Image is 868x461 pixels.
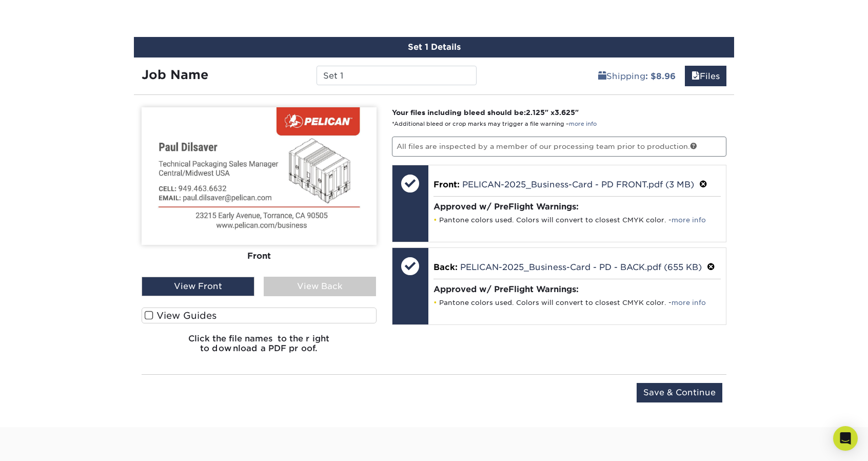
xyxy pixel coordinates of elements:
[433,298,721,307] li: Pantone colors used. Colors will convert to closest CMYK color. -
[317,66,476,85] input: Enter a job name
[142,245,377,267] div: Front
[591,66,682,86] a: Shipping: $8.96
[142,67,208,82] strong: Job Name
[142,277,254,296] div: View Front
[433,202,721,212] h4: Approved w/ PreFlight Warnings:
[433,180,460,189] span: Front:
[142,308,377,323] label: View Guides
[598,71,606,81] span: shipping
[134,37,734,57] div: Set 1 Details
[392,121,597,127] small: *Additional bleed or crop marks may trigger a file warning –
[433,216,721,224] li: Pantone colors used. Colors will convert to closest CMYK color. -
[433,284,721,294] h4: Approved w/ PreFlight Warnings:
[392,108,579,117] strong: Your files including bleed should be: " x "
[672,216,706,224] a: more info
[833,426,858,451] div: Open Intercom Messenger
[392,137,727,156] p: All files are inspected by a member of our processing team prior to production.
[264,277,377,296] div: View Back
[460,262,702,272] a: PELICAN-2025_Business-Card - PD - BACK.pdf (655 KB)
[526,108,545,117] span: 2.125
[569,121,597,127] a: more info
[462,180,694,189] a: PELICAN-2025_Business-Card - PD FRONT.pdf (3 MB)
[672,299,706,306] a: more info
[692,71,700,81] span: files
[142,334,377,361] h6: Click the file names to the right to download a PDF proof.
[637,383,722,402] input: Save & Continue
[555,108,575,117] span: 3.625
[685,66,726,86] a: Files
[433,262,458,272] span: Back:
[645,71,676,81] b: : $8.96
